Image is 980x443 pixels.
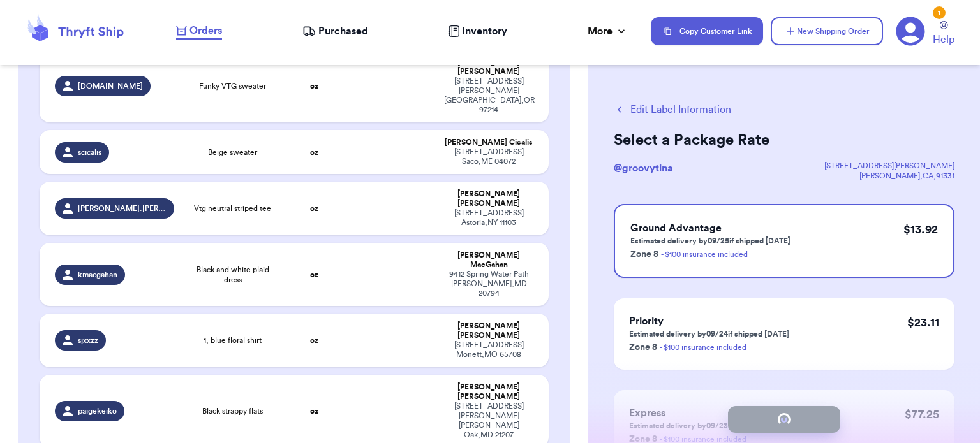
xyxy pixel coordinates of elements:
span: kmacgahan [78,270,117,280]
div: [STREET_ADDRESS][PERSON_NAME] [824,161,954,171]
span: Inventory [462,24,507,39]
p: $ 23.11 [907,314,939,331]
span: Funky VTG sweater [199,81,266,91]
div: [PERSON_NAME] Cicalis [444,138,533,147]
div: [PERSON_NAME] [PERSON_NAME] [444,382,533,402]
a: - $100 insurance included [660,344,746,351]
h2: Select a Package Rate [614,130,954,150]
span: 1, blue floral shirt [204,335,262,345]
a: - $100 insurance included [661,251,748,258]
button: Copy Customer Link [651,17,763,45]
span: Purchased [318,24,368,39]
p: Estimated delivery by 09/25 if shipped [DATE] [630,236,791,246]
a: Help [933,21,954,47]
span: Ground Advantage [630,223,722,233]
p: $ 13.92 [903,221,938,238]
span: [PERSON_NAME].[PERSON_NAME].t [78,203,167,214]
a: Orders [176,23,222,40]
span: paigekeiko [78,406,117,416]
a: Purchased [302,24,368,39]
div: 1 [933,6,946,19]
span: @ groovytina [614,163,673,173]
div: [PERSON_NAME] [PERSON_NAME] [444,189,533,208]
div: [STREET_ADDRESS][PERSON_NAME] [PERSON_NAME] Oak , MD 21207 [444,402,533,440]
span: sjxxzz [78,335,98,345]
span: Help [933,32,954,47]
span: Zone 8 [630,250,658,259]
p: Estimated delivery by 09/24 if shipped [DATE] [629,329,789,339]
span: Priority [629,316,664,326]
div: [PERSON_NAME] [PERSON_NAME] [444,57,533,76]
strong: oz [310,149,318,156]
a: 1 [896,17,925,46]
span: Black and white plaid dress [189,265,276,285]
span: [DOMAIN_NAME] [78,81,143,91]
span: Zone 8 [629,343,657,352]
button: Edit Label Information [614,102,731,117]
span: scicalis [78,147,101,157]
div: [STREET_ADDRESS] Monett , MO 65708 [444,340,533,359]
div: [STREET_ADDRESS][PERSON_NAME] [GEOGRAPHIC_DATA] , OR 97214 [444,76,533,115]
strong: oz [310,82,318,90]
strong: oz [310,271,318,279]
a: Inventory [448,24,507,39]
span: Beige sweater [208,147,257,157]
div: [STREET_ADDRESS] Astoria , NY 11103 [444,208,533,228]
div: [PERSON_NAME] MacGahan [444,251,533,270]
strong: oz [310,407,318,415]
span: Black strappy flats [202,406,263,416]
div: 9412 Spring Water Path [PERSON_NAME] , MD 20794 [444,270,533,298]
strong: oz [310,337,318,344]
span: Orders [189,23,222,38]
strong: oz [310,205,318,212]
div: More [588,24,628,39]
span: Vtg neutral striped tee [194,203,271,214]
div: [PERSON_NAME] , CA , 91331 [824,171,954,181]
button: New Shipping Order [771,17,883,45]
div: [STREET_ADDRESS] Saco , ME 04072 [444,147,533,166]
div: [PERSON_NAME] [PERSON_NAME] [444,321,533,340]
